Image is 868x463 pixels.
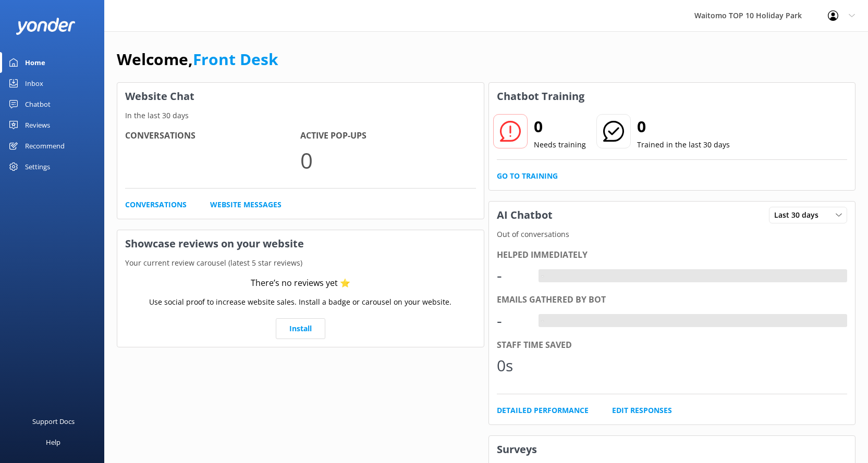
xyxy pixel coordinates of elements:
p: Trained in the last 30 days [637,139,730,151]
h3: Chatbot Training [489,83,592,110]
div: Inbox [25,73,43,94]
div: Staff time saved [497,339,848,352]
div: Chatbot [25,94,51,115]
a: Detailed Performance [497,405,589,416]
h2: 0 [534,114,586,139]
div: 0s [497,353,528,378]
img: yonder-white-logo.png [16,18,76,35]
a: Go to Training [497,170,558,182]
div: - [539,314,546,328]
p: Needs training [534,139,586,151]
div: Home [25,52,45,73]
p: In the last 30 days [117,110,484,121]
h1: Welcome, [117,47,278,72]
div: There’s no reviews yet ⭐ [251,277,350,290]
h2: 0 [637,114,730,139]
div: Settings [25,156,50,177]
span: Last 30 days [774,209,825,221]
h3: Showcase reviews on your website [117,230,484,257]
div: Recommend [25,135,65,156]
div: - [539,269,546,283]
div: Helped immediately [497,248,848,262]
div: Emails gathered by bot [497,293,848,307]
div: - [497,308,528,333]
a: Front Desk [193,48,278,70]
div: Support Docs [32,411,75,432]
a: Edit Responses [612,405,672,416]
div: - [497,263,528,288]
div: Help [46,432,60,453]
h3: AI Chatbot [489,202,560,229]
h4: Active Pop-ups [300,129,475,143]
p: 0 [300,143,475,178]
p: Out of conversations [489,229,855,240]
p: Use social proof to increase website sales. Install a badge or carousel on your website. [149,296,451,308]
h3: Website Chat [117,83,484,110]
p: Your current review carousel (latest 5 star reviews) [117,257,484,269]
a: Install [276,318,325,339]
h4: Conversations [125,129,300,143]
a: Conversations [125,199,187,210]
a: Website Messages [210,199,282,210]
div: Reviews [25,115,50,135]
h3: Surveys [489,436,855,463]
